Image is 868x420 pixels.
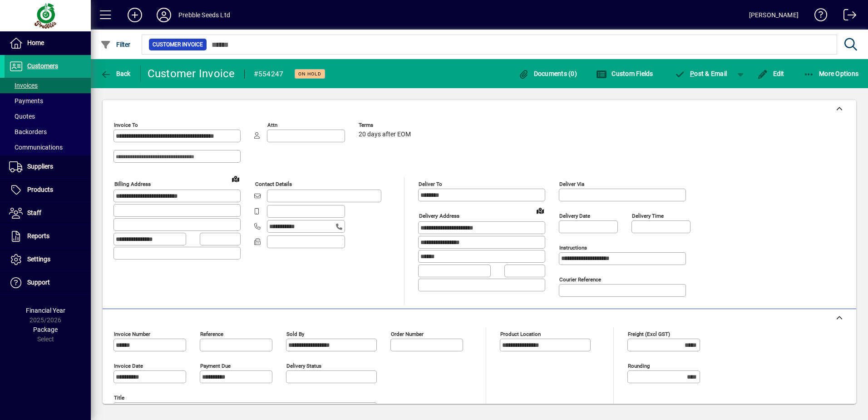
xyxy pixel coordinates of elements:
[5,155,91,178] a: Suppliers
[91,65,141,82] app-page-header-button: Back
[114,395,124,401] mat-label: Title
[9,97,43,105] span: Payments
[518,70,577,77] span: Documents (0)
[594,65,656,82] button: Custom Fields
[254,67,284,81] div: #554247
[178,8,230,22] div: Prebble Seeds Ltd
[100,41,131,48] span: Filter
[114,363,143,369] mat-label: Invoice date
[5,93,91,109] a: Payments
[26,307,65,314] span: Financial Year
[114,122,138,128] mat-label: Invoice To
[628,363,650,369] mat-label: Rounding
[500,331,541,337] mat-label: Product location
[5,109,91,124] a: Quotes
[359,122,413,128] span: Terms
[632,213,664,219] mat-label: Delivery time
[5,124,91,140] a: Backorders
[153,40,203,49] span: Customer Invoice
[808,2,828,31] a: Knowledge Base
[149,7,178,23] button: Profile
[5,248,91,271] a: Settings
[148,66,235,81] div: Customer Invoice
[27,39,44,46] span: Home
[27,62,58,70] span: Customers
[559,213,590,219] mat-label: Delivery date
[9,113,35,120] span: Quotes
[5,140,91,155] a: Communications
[33,326,58,333] span: Package
[5,32,91,55] a: Home
[837,2,857,31] a: Logout
[757,70,784,77] span: Edit
[286,331,304,337] mat-label: Sold by
[200,363,231,369] mat-label: Payment due
[9,128,47,135] span: Backorders
[749,8,799,22] div: [PERSON_NAME]
[27,209,41,216] span: Staff
[27,163,53,170] span: Suppliers
[675,70,727,77] span: ost & Email
[596,70,653,77] span: Custom Fields
[27,255,50,263] span: Settings
[5,202,91,225] a: Staff
[27,279,50,286] span: Support
[27,232,49,240] span: Reports
[5,225,91,248] a: Reports
[98,65,133,82] button: Back
[286,363,321,369] mat-label: Delivery status
[27,186,53,193] span: Products
[559,245,587,251] mat-label: Instructions
[670,65,732,82] button: Post & Email
[533,203,547,218] a: View on map
[559,276,601,283] mat-label: Courier Reference
[5,271,91,294] a: Support
[5,179,91,201] a: Products
[267,122,277,128] mat-label: Attn
[298,71,321,77] span: On hold
[391,331,424,337] mat-label: Order number
[100,70,131,77] span: Back
[200,331,223,337] mat-label: Reference
[559,181,584,187] mat-label: Deliver via
[9,82,38,89] span: Invoices
[755,65,787,82] button: Edit
[359,131,411,138] span: 20 days after EOM
[114,331,150,337] mat-label: Invoice number
[228,171,243,186] a: View on map
[804,70,859,77] span: More Options
[5,78,91,93] a: Invoices
[516,65,579,82] button: Documents (0)
[120,7,149,23] button: Add
[801,65,861,82] button: More Options
[628,331,670,337] mat-label: Freight (excl GST)
[98,36,133,53] button: Filter
[419,181,442,187] mat-label: Deliver To
[690,70,694,77] span: P
[9,144,63,151] span: Communications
